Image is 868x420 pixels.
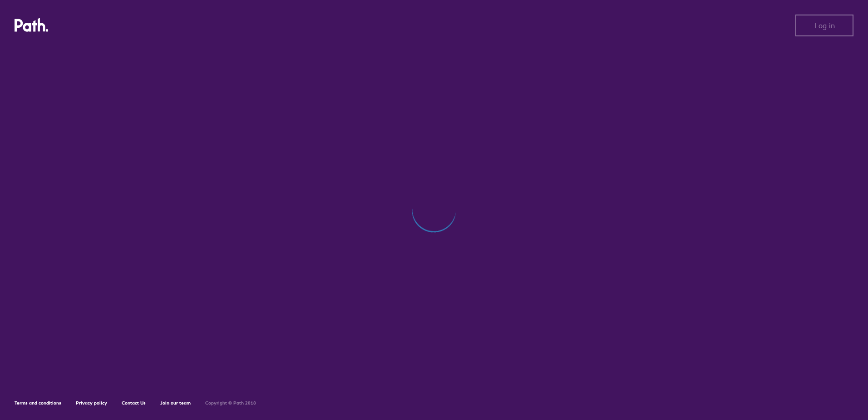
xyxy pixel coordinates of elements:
[795,15,853,36] button: Log in
[76,400,107,406] a: Privacy policy
[814,21,835,30] span: Log in
[160,400,191,406] a: Join our team
[122,400,146,406] a: Contact Us
[205,400,256,406] h6: Copyright © Path 2018
[15,400,61,406] a: Terms and conditions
